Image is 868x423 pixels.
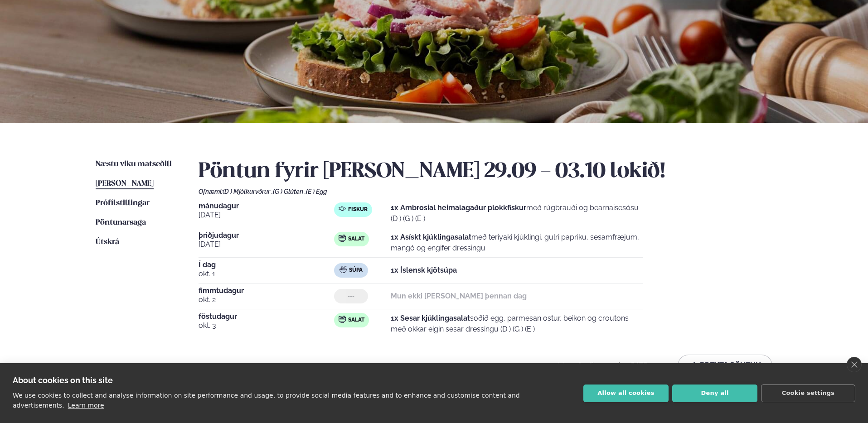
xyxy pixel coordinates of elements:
span: --- [348,293,354,300]
span: okt. 1 [199,269,334,279]
span: mánudagur [199,202,334,210]
span: Súpa [349,267,363,274]
strong: About cookies on this site [13,375,113,385]
span: (G ) Glúten , [273,188,306,195]
span: föstudagur [199,313,334,320]
span: [DATE] [199,239,334,250]
img: salad.svg [339,316,346,323]
span: [DATE] [199,210,334,221]
img: salad.svg [339,235,346,242]
strong: 1x Íslensk kjötsúpa [391,266,457,274]
span: Salat [348,317,364,324]
span: Þú uppfærðir pöntunina [DATE] 9:57 am [558,362,674,369]
strong: Mun ekki [PERSON_NAME] þennan dag [391,292,527,300]
img: soup.svg [339,266,347,273]
span: Næstu viku matseðill [96,160,172,168]
a: Prófílstillingar [96,198,150,209]
button: Deny all [672,385,757,402]
a: Learn more [68,402,104,409]
p: með teriyaki kjúklingi, gulri papriku, sesamfræjum, mangó og engifer dressingu [391,232,643,254]
button: Allow all cookies [583,385,669,402]
span: Í dag [199,261,334,269]
a: [PERSON_NAME] [96,178,154,189]
span: fimmtudagur [199,287,334,294]
a: close [847,357,862,372]
h2: Pöntun fyrir [PERSON_NAME] 29.09 - 03.10 lokið! [199,159,772,184]
p: soðið egg, parmesan ostur, beikon og croutons með okkar eigin sesar dressingu (D ) (G ) (E ) [391,313,643,335]
img: fish.svg [339,205,346,212]
span: Pöntunarsaga [96,219,146,226]
span: [PERSON_NAME] [96,180,154,187]
span: okt. 3 [199,320,334,331]
a: Næstu viku matseðill [96,159,172,170]
a: Útskrá [96,237,119,248]
p: með rúgbrauði og bearnaisesósu (D ) (G ) (E ) [391,202,643,224]
span: Fiskur [348,206,368,213]
span: Prófílstillingar [96,199,150,207]
div: Ofnæmi: [199,188,772,195]
strong: 1x Sesar kjúklingasalat [391,314,470,322]
button: Breyta Pöntun [678,355,772,376]
button: Cookie settings [761,385,855,402]
p: We use cookies to collect and analyse information on site performance and usage, to provide socia... [13,392,520,409]
span: (E ) Egg [306,188,327,195]
span: þriðjudagur [199,232,334,239]
span: okt. 2 [199,294,334,305]
span: (D ) Mjólkurvörur , [223,188,273,195]
a: Pöntunarsaga [96,217,146,228]
strong: 1x Asískt kjúklingasalat [391,233,471,241]
span: Salat [348,236,364,243]
span: Útskrá [96,238,119,246]
strong: 1x Ambrosial heimalagaður plokkfiskur [391,203,526,212]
